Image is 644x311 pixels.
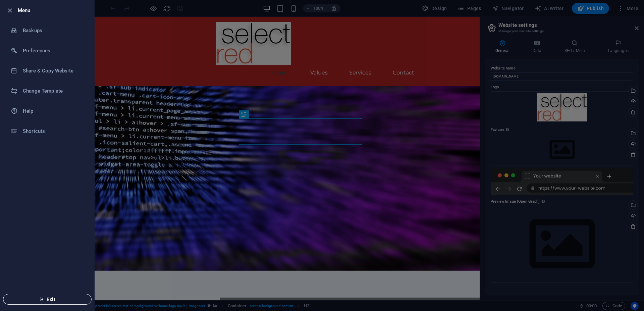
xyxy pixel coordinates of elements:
h6: Menu [18,6,89,14]
a: Help [0,101,94,121]
h6: Preferences [23,47,85,55]
h6: Backups [23,27,85,35]
h6: Shortcuts [23,127,85,135]
h6: Change Template [23,87,85,95]
h6: Share & Copy Website [23,67,85,75]
h6: Help [23,107,85,115]
button: Exit [3,294,92,305]
span: Exit [9,297,86,302]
